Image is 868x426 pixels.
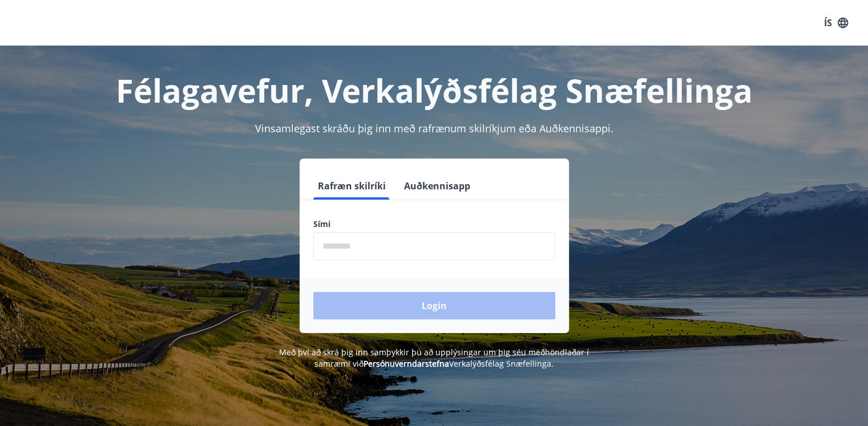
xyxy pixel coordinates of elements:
button: Auðkennisapp [399,172,475,200]
h1: Félagavefur, Verkalýðsfélag Snæfellinga [37,68,831,112]
a: Persónuverndarstefna [364,358,449,369]
label: Sími [313,218,555,230]
span: Vinsamlegast skráðu þig inn með rafrænum skilríkjum eða Auðkennisappi. [255,121,613,135]
button: ÍS [818,13,854,33]
button: Rafræn skilríki [313,172,390,200]
span: Með því að skrá þig inn samþykkir þú að upplýsingar um þig séu meðhöndlaðar í samræmi við Verkalý... [279,347,589,369]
